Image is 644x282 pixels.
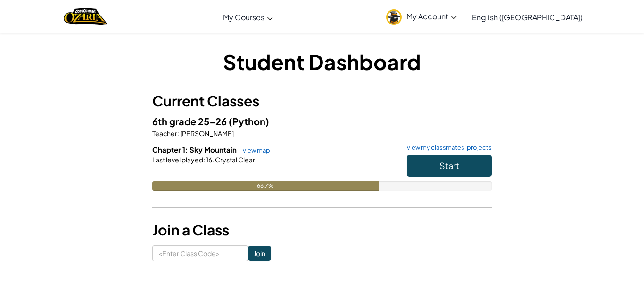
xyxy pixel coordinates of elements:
[152,115,229,127] span: 6th grade 25-26
[152,245,248,261] input: <Enter Class Code>
[402,145,492,151] a: view my classmates' projects
[177,129,179,137] span: :
[407,155,492,177] button: Start
[386,9,402,25] img: avatar
[64,7,107,26] a: Ozaria by CodeCombat logo
[467,4,587,30] a: English ([GEOGRAPHIC_DATA])
[205,155,214,164] span: 16.
[152,47,492,76] h1: Student Dashboard
[64,7,107,26] img: Home
[218,4,278,30] a: My Courses
[238,146,270,154] a: view map
[472,12,583,22] span: English ([GEOGRAPHIC_DATA])
[223,12,264,22] span: My Courses
[406,11,457,21] span: My Account
[381,2,462,32] a: My Account
[179,129,234,137] span: [PERSON_NAME]
[439,160,459,171] span: Start
[152,145,238,154] span: Chapter 1: Sky Mountain
[152,219,492,241] h3: Join a Class
[203,155,205,164] span: :
[152,181,379,191] div: 66.7%
[229,115,269,127] span: (Python)
[214,155,255,164] span: Crystal Clear
[152,90,492,112] h3: Current Classes
[248,246,271,261] input: Join
[152,129,177,137] span: Teacher
[152,155,203,164] span: Last level played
